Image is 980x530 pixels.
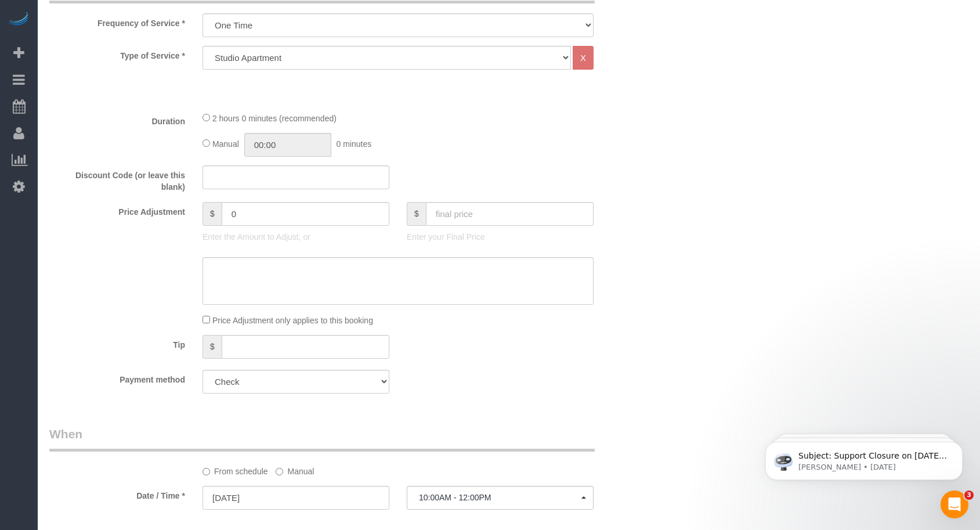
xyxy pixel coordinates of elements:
[426,202,594,226] input: final price
[407,231,594,243] p: Enter your Final Price
[407,486,594,510] button: 10:00AM - 12:00PM
[941,491,968,518] iframe: Intercom live chat
[41,486,194,502] label: Date / Time *
[202,486,389,510] input: MM/DD/YYYY
[212,139,239,149] span: Manual
[202,468,210,475] input: From schedule
[49,426,595,452] legend: When
[964,491,974,500] span: 3
[202,335,222,359] span: $
[41,335,194,351] label: Tip
[212,316,373,325] span: Price Adjustment only applies to this booking
[337,139,372,149] span: 0 minutes
[41,13,194,29] label: Frequency of Service *
[419,493,581,502] span: 10:00AM - 12:00PM
[212,114,337,123] span: 2 hours 0 minutes (recommended)
[41,202,194,218] label: Price Adjustment
[41,370,194,385] label: Payment method
[407,202,426,226] span: $
[748,417,980,499] iframe: Intercom notifications message
[41,46,194,62] label: Type of Service *
[41,165,194,193] label: Discount Code (or leave this blank)
[7,12,30,28] img: Automaid Logo
[41,111,194,127] label: Duration
[202,202,222,226] span: $
[276,468,283,475] input: Manual
[202,462,268,477] label: From schedule
[202,231,389,243] p: Enter the Amount to Adjust, or
[276,462,314,477] label: Manual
